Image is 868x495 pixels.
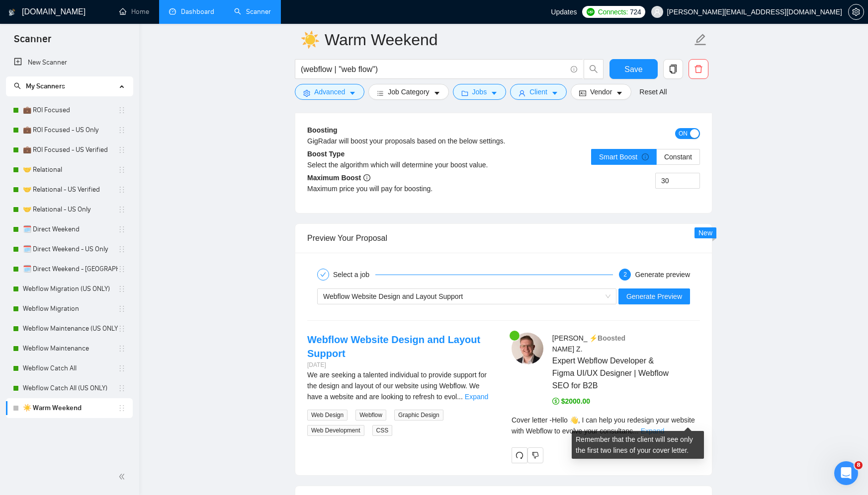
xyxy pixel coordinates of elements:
a: Expand [641,427,664,435]
li: Webflow Maintenance [6,339,133,358]
button: barsJob Categorycaret-down [368,84,448,100]
button: dislike [527,447,543,463]
div: Generate preview [635,269,690,281]
span: caret-down [349,89,356,97]
span: holder [118,404,126,412]
span: ... [633,427,639,435]
span: [PERSON_NAME] Z . [552,334,588,353]
span: disappointed reaction [61,298,87,318]
span: Expert Webflow Developer & Figma UI/UX Designer | Webflow SEO for B2B [552,354,671,392]
a: 🤝 Relational [23,160,118,180]
img: c1u7_EkeLrIWybheU4WO5lp1nxdcW6EYqOFYTnK204AFRXFgBpIDW3vT34GlIVP10s [512,333,543,364]
div: Preview Your Proposal [307,224,700,252]
span: CSS [372,425,393,436]
a: Reset All [639,86,667,97]
span: user [519,89,525,97]
button: search [584,59,604,79]
button: delete [689,59,708,79]
span: holder [118,225,126,233]
a: searchScanner [234,7,271,16]
span: setting [849,8,864,16]
li: Webflow Catch All [6,358,133,378]
span: Jobs [472,86,487,97]
a: 🗓️ Direct Weekend - US Only [23,239,118,259]
span: 724 [630,6,641,17]
span: holder [118,206,126,213]
span: dislike [532,451,539,459]
a: homeHome [119,7,149,16]
a: Webflow Catch All [23,358,118,378]
span: Job Category [388,86,429,97]
b: Boosting [307,126,338,134]
div: [DATE] [307,360,496,370]
a: Expand [465,393,488,401]
span: ... [457,393,463,401]
span: Cover letter - Hello 👋, I can help you redesign your website with Webflow to evolve your consultanc [512,416,695,435]
span: check [320,272,326,278]
li: 🤝 Relational [6,160,133,180]
li: Webflow Maintenance (US ONLY) [6,319,133,339]
div: Maximum price you will pay for boosting. [307,183,504,194]
li: 🗓️ Direct Weekend - US Only [6,239,133,259]
a: 💼 ROI Focused - US Verified [23,140,118,160]
a: 🗓️ Direct Weekend - [GEOGRAPHIC_DATA] Verified [23,259,118,279]
li: 🤝 Relational - US Only [6,200,133,219]
span: holder [118,325,126,333]
input: Search Freelance Jobs... [301,63,566,75]
span: Scanner [6,32,59,53]
a: setting [848,8,864,16]
span: Generate Preview [626,291,682,302]
span: 😐 [92,298,106,318]
span: smiley reaction [112,298,138,318]
span: My Scanners [26,82,65,90]
span: holder [118,285,126,293]
span: My Scanners [14,82,65,90]
span: copy [664,65,683,73]
img: logo [8,4,15,20]
b: Boost Type [307,150,345,158]
li: 💼 ROI Focused - US Only [6,120,133,140]
a: 💼 ROI Focused - US Only [23,120,118,140]
li: New Scanner [6,53,133,72]
span: info-circle [642,153,649,160]
a: Webflow Website Design and Layout Support [307,334,480,359]
span: holder [118,384,126,392]
button: settingAdvancedcaret-down [295,84,364,100]
img: upwork-logo.png [587,8,595,16]
b: Maximum Boost [307,174,370,182]
a: ☀️ Warm Weekend [23,398,118,418]
li: 🗓️ Direct Weekend [6,219,133,239]
div: Select a job [333,269,375,281]
a: Webflow Migration (US ONLY) [23,279,118,299]
span: bars [377,89,384,97]
span: holder [118,106,126,114]
span: Connects: [598,6,628,17]
span: 8 [855,461,863,469]
a: Webflow Maintenance (US ONLY) [23,319,118,339]
div: Remember that the client will see only the first two lines of your cover letter. [512,415,700,436]
a: Webflow Catch All (US ONLY) [23,378,118,398]
span: edit [694,33,707,46]
a: dashboardDashboard [169,7,214,16]
span: holder [118,146,126,154]
span: Graphic Design [394,410,443,421]
div: We are seeking a talented individual to provide support for the design and layout of our website ... [307,369,496,402]
span: We are seeking a talented individual to provide support for the design and layout of our website ... [307,371,487,401]
li: ☀️ Warm Weekend [6,398,133,418]
span: caret-down [434,89,440,97]
span: idcard [579,89,586,97]
span: 😃 [118,298,132,318]
span: user [654,8,661,15]
span: holder [118,265,126,273]
a: 💼 ROI Focused [23,100,118,120]
span: caret-down [616,89,623,97]
span: $2000.00 [552,397,590,405]
span: search [584,65,603,73]
a: 🗓️ Direct Weekend [23,219,118,239]
a: Webflow Maintenance [23,339,118,358]
div: GigRadar will boost your proposals based on the below settings. [307,136,602,146]
span: 😞 [66,298,81,318]
button: userClientcaret-down [510,84,567,100]
span: ⚡️Boosted [589,334,625,342]
iframe: To enrich screen reader interactions, please activate Accessibility in Grammarly extension settings [834,461,858,485]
